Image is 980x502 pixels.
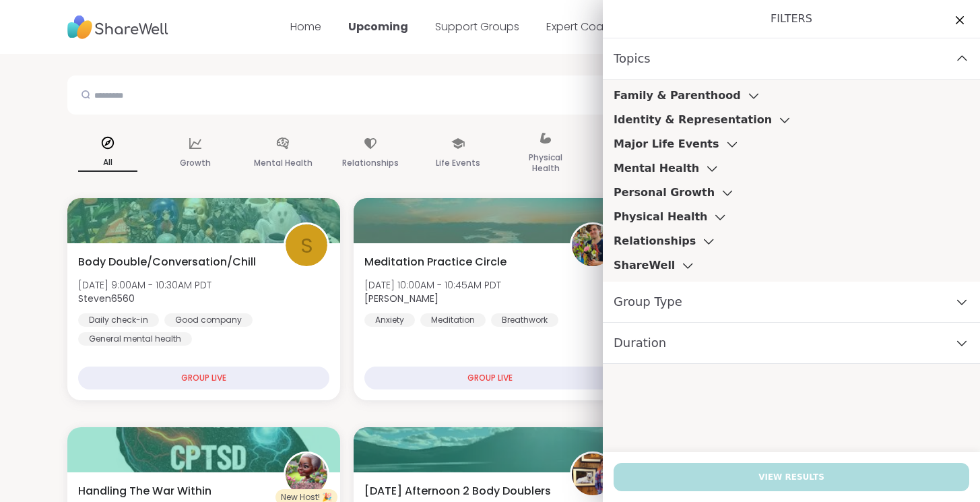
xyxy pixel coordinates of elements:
[67,9,168,46] img: ShareWell Nav Logo
[614,88,741,104] h3: Family & Parenthood
[614,209,707,225] h3: Physical Health
[364,292,438,305] b: [PERSON_NAME]
[614,257,675,274] h3: ShareWell
[614,292,682,311] span: Group Type
[572,453,614,495] img: AmberWolffWizard
[435,19,519,34] a: Support Groups
[546,19,633,34] a: Expert Coaching
[436,155,480,171] p: Life Events
[78,367,329,389] div: GROUP LIVE
[78,313,159,327] div: Daily check-in
[300,230,313,261] span: S
[342,155,399,171] p: Relationships
[364,254,507,270] span: Meditation Practice Circle
[614,136,719,152] h3: Major Life Events
[614,112,772,128] h3: Identity & Representation
[614,11,969,27] h1: Filters
[614,160,699,177] h3: Mental Health
[78,254,256,270] span: Body Double/Conversation/Chill
[364,313,415,327] div: Anxiety
[348,19,408,34] a: Upcoming
[78,292,135,305] b: Steven6560
[78,278,211,292] span: [DATE] 9:00AM - 10:30AM PDT
[78,154,137,172] p: All
[78,332,192,346] div: General mental health
[516,150,575,177] p: Physical Health
[614,463,969,491] button: View Results
[364,367,616,389] div: GROUP LIVE
[180,155,211,171] p: Growth
[364,278,501,292] span: [DATE] 10:00AM - 10:45AM PDT
[78,483,211,499] span: Handling The War Within
[420,313,486,327] div: Meditation
[614,233,696,249] h3: Relationships
[572,224,614,266] img: Nicholas
[758,471,824,483] span: View Results
[164,313,253,327] div: Good company
[290,19,321,34] a: Home
[614,49,651,68] span: Topics
[614,185,715,201] h3: Personal Growth
[286,453,327,495] img: nanny
[254,155,313,171] p: Mental Health
[491,313,558,327] div: Breathwork
[614,334,666,352] span: Duration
